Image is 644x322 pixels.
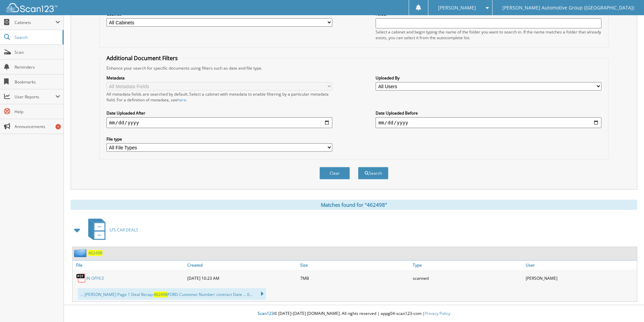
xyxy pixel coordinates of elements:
a: Privacy Policy [425,311,450,316]
span: 462498 [153,292,168,297]
span: Reminders [15,64,60,70]
button: Clear [319,167,350,179]
a: Size [299,261,411,270]
label: Uploaded By [376,75,601,81]
div: [DATE] 10:23 AM [186,271,299,285]
img: PDF.png [76,273,86,283]
a: Type [411,261,524,270]
label: Date Uploaded After [106,110,332,116]
span: Scan [15,49,60,55]
legend: Additional Document Filters [103,54,181,62]
div: Matches found for "462498" [71,200,637,210]
div: © [DATE]-[DATE] [DOMAIN_NAME]. All rights reserved | appg04-scan123-com | [64,305,644,322]
a: 462498 [88,250,102,256]
span: Cabinets [15,20,55,25]
span: Help [15,109,60,115]
span: Bookmarks [15,79,60,85]
a: File [73,261,186,270]
div: 1 [55,124,61,129]
label: File type [106,136,332,142]
a: LFS CAR DEALS [84,217,138,243]
div: Select a cabinet and begin typing the name of the folder you want to search in. If the name match... [376,29,601,41]
a: User [524,261,637,270]
div: [PERSON_NAME] [524,271,637,285]
img: scan123-logo-white.svg [7,3,57,12]
div: All metadata fields are searched by default. Select a cabinet with metadata to enable filtering b... [106,91,332,103]
div: Enhance your search for specific documents using filters such as date and file type. [103,65,605,71]
div: scanned [411,271,524,285]
span: Search [15,34,59,40]
span: [PERSON_NAME] Automotive Group ([GEOGRAPHIC_DATA]) [502,6,634,10]
span: [PERSON_NAME] [438,6,476,10]
label: Metadata [106,75,332,81]
span: User Reports [15,94,55,100]
span: Announcements [15,124,60,129]
a: IN OFFICE [86,275,104,281]
input: start [106,117,332,128]
button: Search [358,167,388,179]
img: folder2.png [74,249,88,257]
label: Date Uploaded Before [376,110,601,116]
span: LFS CAR DEALS [110,227,138,233]
a: here [177,97,186,103]
span: Scan123 [258,311,274,316]
div: 7MB [299,271,411,285]
input: end [376,117,601,128]
div: ... [PERSON_NAME] Page 1 Deal Recap: FORD Customer Number: contract Date ... 0... [78,288,266,300]
a: Created [186,261,299,270]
